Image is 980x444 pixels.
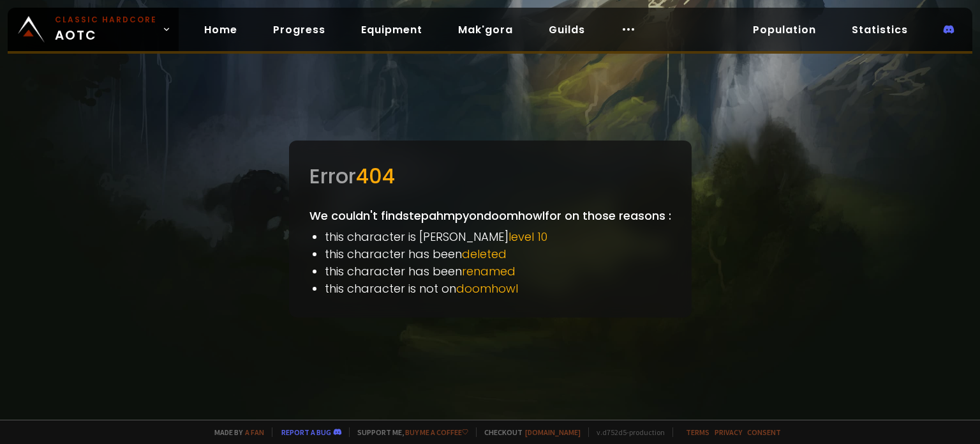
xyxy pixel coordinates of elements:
[356,162,395,190] span: 404
[743,17,826,43] a: Population
[448,17,523,43] a: Mak'gora
[686,427,709,437] a: Terms
[405,427,468,437] a: Buy me a coffee
[289,141,692,318] div: We couldn't find stepahmpy on doomhowl for on those reasons :
[351,17,433,43] a: Equipment
[747,427,781,437] a: Consent
[456,280,518,296] span: doomhowl
[194,17,248,43] a: Home
[207,427,264,437] span: Made by
[55,14,157,26] small: Classic Hardcore
[55,14,157,45] span: AOTC
[538,17,595,43] a: Guilds
[842,17,918,43] a: Statistics
[309,161,671,192] div: Error
[462,263,516,279] span: renamed
[509,229,547,245] span: level 10
[325,228,671,245] li: this character is [PERSON_NAME]
[245,427,264,437] a: a fan
[462,246,507,262] span: deleted
[281,427,331,437] a: Report a bug
[525,427,581,437] a: [DOMAIN_NAME]
[325,263,671,280] li: this character has been
[325,280,671,297] li: this character is not on
[476,427,581,437] span: Checkout
[325,245,671,263] li: this character has been
[588,427,665,437] span: v. d752d5 - production
[715,427,742,437] a: Privacy
[8,8,179,51] a: Classic HardcoreAOTC
[263,17,336,43] a: Progress
[349,427,468,437] span: Support me,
